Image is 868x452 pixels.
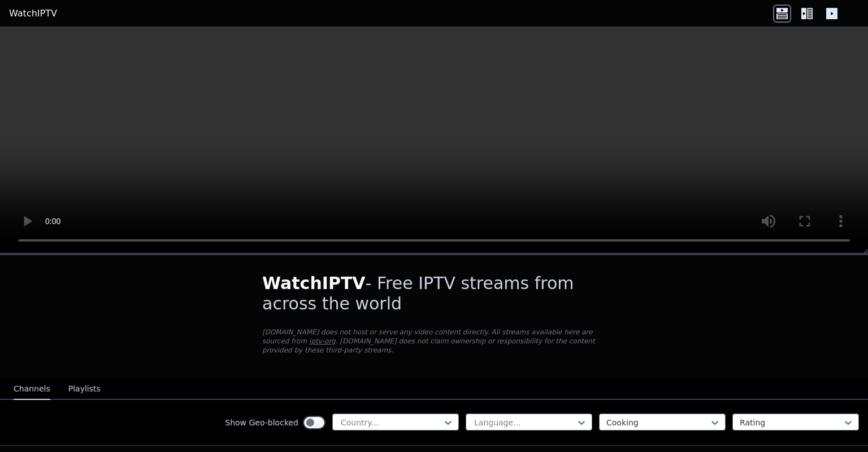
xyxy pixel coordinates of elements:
[262,273,606,314] h1: - Free IPTV streams from across the world
[309,337,336,345] a: iptv-org
[14,378,50,400] button: Channels
[225,417,298,428] label: Show Geo-blocked
[9,7,57,20] a: WatchIPTV
[68,378,101,400] button: Playlists
[262,273,366,293] span: WatchIPTV
[262,328,606,355] p: [DOMAIN_NAME] does not host or serve any video content directly. All streams available here are s...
